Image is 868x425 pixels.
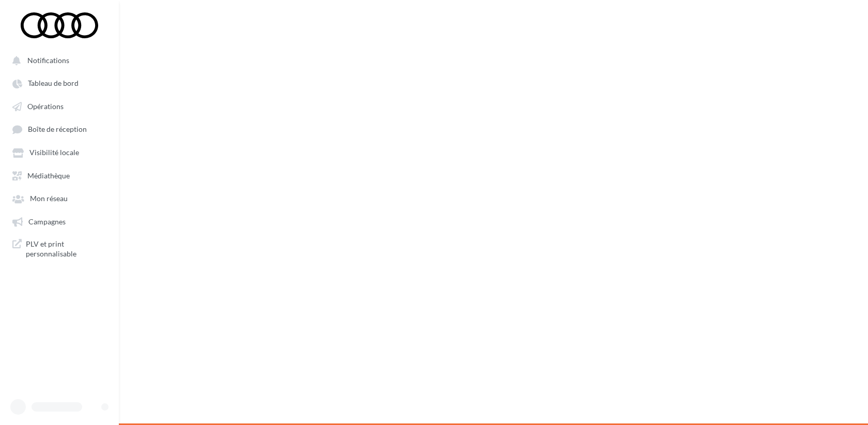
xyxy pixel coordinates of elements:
span: Tableau de bord [28,79,79,88]
span: Campagnes [28,217,66,226]
span: Opérations [27,102,64,111]
a: Campagnes [6,212,113,231]
a: Boîte de réception [6,119,113,139]
a: PLV et print personnalisable [6,235,113,263]
a: Opérations [6,97,113,115]
button: Notifications [6,51,109,69]
span: Mon réseau [30,194,68,203]
a: Mon réseau [6,189,113,207]
span: Boîte de réception [28,125,87,134]
span: Médiathèque [27,171,70,180]
a: Visibilité locale [6,143,113,161]
span: Visibilité locale [29,148,79,157]
a: Tableau de bord [6,73,113,92]
a: Médiathèque [6,166,113,185]
span: Notifications [27,56,69,65]
span: PLV et print personnalisable [26,239,106,259]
